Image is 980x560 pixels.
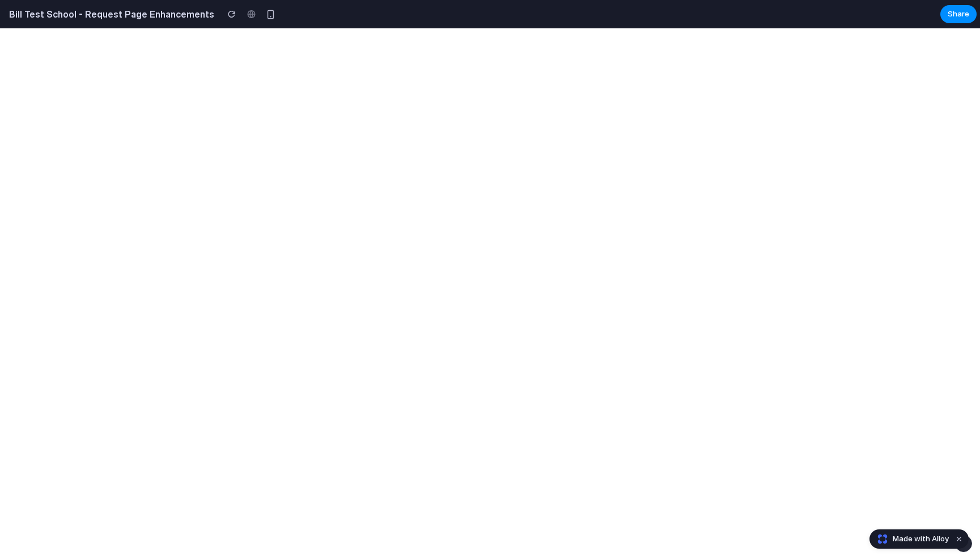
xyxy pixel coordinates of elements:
[893,533,949,545] span: Made with Alloy
[952,532,966,546] button: Dismiss watermark
[940,5,977,23] button: Share
[870,533,950,545] a: Made with Alloy
[5,7,214,21] h2: Bill Test School - Request Page Enhancements
[948,9,969,20] span: Share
